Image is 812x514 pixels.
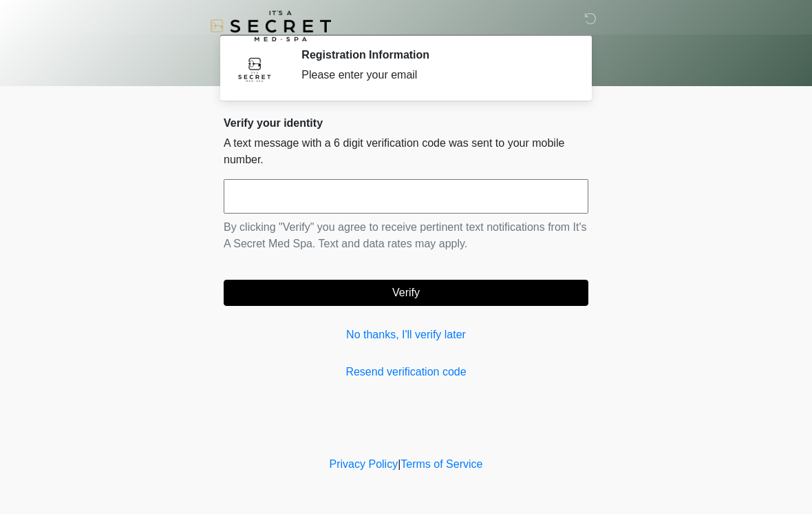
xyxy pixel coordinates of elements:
img: Agent Avatar [234,48,275,90]
a: | [398,458,400,470]
h2: Registration Information [301,48,568,61]
a: Privacy Policy [330,458,398,470]
h2: Verify your identity [224,116,588,130]
a: No thanks, I'll verify later [224,327,588,343]
img: It's A Secret Med Spa Logo [210,10,331,41]
button: Verify [224,280,588,306]
div: Please enter your email [301,67,568,83]
p: A text message with a 6 digit verification code was sent to your mobile number. [224,135,588,168]
a: Terms of Service [400,458,482,470]
a: Resend verification code [224,364,588,380]
p: By clicking "Verify" you agree to receive pertinent text notifications from It's A Secret Med Spa... [224,219,588,252]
